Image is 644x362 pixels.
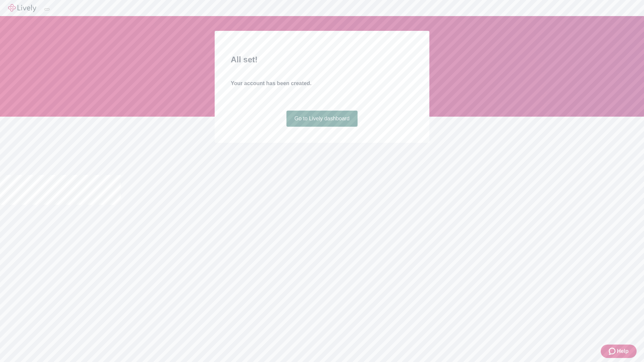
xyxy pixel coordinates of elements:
[601,345,637,358] button: Zendesk support iconHelp
[44,8,50,10] button: Log out
[286,111,358,127] a: Go to Lively dashboard
[231,79,413,87] h4: Your account has been created.
[8,4,36,12] img: Lively
[617,347,629,355] span: Help
[609,347,617,355] svg: Zendesk support icon
[231,54,413,66] h2: All set!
